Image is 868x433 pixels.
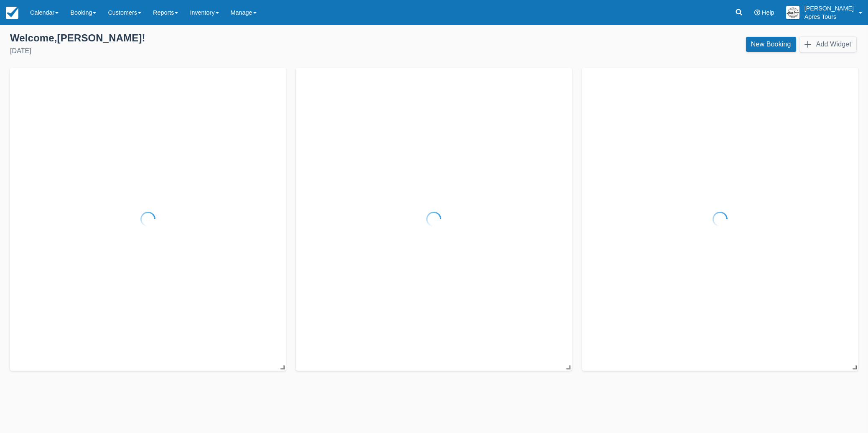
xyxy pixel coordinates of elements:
[786,6,799,19] img: A1
[6,7,18,19] img: checkfront-main-nav-mini-logo.png
[754,10,760,15] i: Help
[746,37,796,52] a: New Booking
[762,9,774,16] span: Help
[10,32,428,44] div: Welcome , [PERSON_NAME] !
[804,4,854,13] p: [PERSON_NAME]
[799,37,856,52] button: Add Widget
[10,46,428,56] div: [DATE]
[804,13,854,21] p: Apres Tours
